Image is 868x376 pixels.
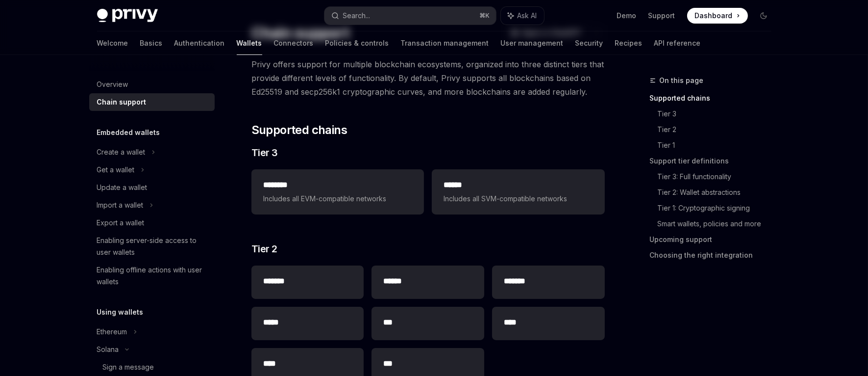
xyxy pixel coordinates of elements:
[658,216,779,232] a: Smart wallets, policies and more
[658,169,779,185] a: Tier 3: Full functionality
[97,164,135,176] div: Get a wallet
[650,232,779,247] a: Upcoming support
[617,11,637,21] a: Demo
[97,9,158,23] img: dark logo
[140,31,163,55] a: Basics
[89,358,215,376] a: Sign a message
[325,31,389,55] a: Policies & controls
[444,193,593,205] span: Includes all SVM-compatible networks
[97,344,119,355] div: Solana
[274,31,314,55] a: Connectors
[648,11,675,21] a: Support
[615,31,643,55] a: Recipes
[658,200,779,216] a: Tier 1: Cryptographic signing
[518,11,537,21] span: Ask AI
[756,8,771,24] button: Toggle dark mode
[97,199,144,211] div: Import a wallet
[251,242,277,256] span: Tier 2
[97,96,147,108] div: Chain support
[650,247,779,263] a: Choosing the right integration
[97,217,145,229] div: Export a wallet
[97,31,128,55] a: Welcome
[89,261,215,291] a: Enabling offline actions with user wallets
[650,153,779,169] a: Support tier definitions
[97,235,209,258] div: Enabling server-side access to user wallets
[575,31,603,55] a: Security
[432,169,604,215] a: **** *Includes all SVM-compatible networks
[251,57,605,99] span: Privy offers support for multiple blockchain ecosystems, organized into three distinct tiers that...
[343,10,371,22] div: Search...
[658,185,779,200] a: Tier 2: Wallet abstractions
[97,306,144,318] h5: Using wallets
[89,76,215,93] a: Overview
[97,127,160,138] h5: Embedded wallets
[263,193,412,205] span: Includes all EVM-compatible networks
[97,79,128,90] div: Overview
[650,90,779,106] a: Supported chains
[660,75,704,86] span: On this page
[97,326,127,338] div: Ethereum
[97,264,209,288] div: Enabling offline actions with user wallets
[687,8,748,24] a: Dashboard
[251,146,278,160] span: Tier 3
[251,122,347,138] span: Supported chains
[97,182,148,193] div: Update a wallet
[658,106,779,122] a: Tier 3
[401,31,489,55] a: Transaction management
[103,361,154,373] div: Sign a message
[501,7,544,25] button: Ask AI
[480,12,490,20] span: ⌘ K
[695,11,733,21] span: Dashboard
[89,179,215,196] a: Update a wallet
[501,31,564,55] a: User management
[324,7,496,25] button: Search...⌘K
[89,232,215,261] a: Enabling server-side access to user wallets
[251,169,424,215] a: **** ***Includes all EVM-compatible networks
[658,137,779,153] a: Tier 1
[654,31,701,55] a: API reference
[174,31,225,55] a: Authentication
[97,146,146,158] div: Create a wallet
[237,31,262,55] a: Wallets
[89,214,215,232] a: Export a wallet
[89,93,215,111] a: Chain support
[658,122,779,137] a: Tier 2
